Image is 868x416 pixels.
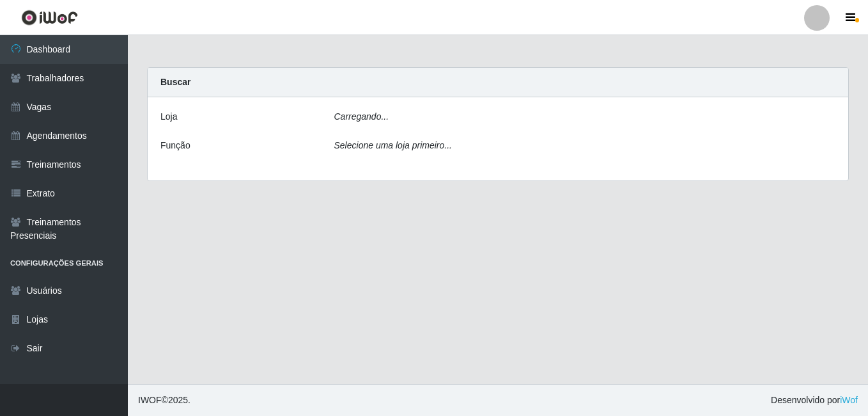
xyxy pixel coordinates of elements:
[334,140,452,150] i: Selecione uma loja primeiro...
[771,394,858,407] span: Desenvolvido por
[334,111,389,122] i: Carregando...
[160,77,190,87] strong: Buscar
[160,110,177,124] label: Loja
[21,10,78,26] img: CoreUI Logo
[138,394,190,407] span: © 2025 .
[160,139,190,152] label: Função
[138,395,162,405] span: IWOF
[840,395,858,405] a: iWof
